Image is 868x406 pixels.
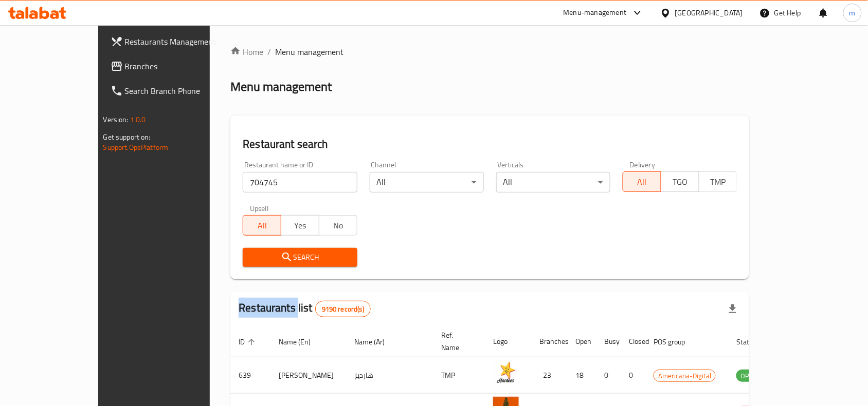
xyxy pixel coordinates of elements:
img: Hardee's [493,360,519,386]
span: Version: [103,113,129,126]
a: Branches [102,54,243,79]
span: Branches [125,60,235,72]
td: هارديز [346,357,433,394]
button: TGO [661,171,699,192]
div: Menu-management [564,7,627,19]
a: Search Branch Phone [102,79,243,103]
input: Search for restaurant name or ID.. [243,172,357,192]
td: 18 [567,357,596,394]
span: Name (En) [279,336,324,348]
label: Delivery [630,161,656,168]
span: Americana-Digital [654,370,715,382]
h2: Restaurants list [239,300,371,317]
td: 0 [596,357,621,394]
th: Open [567,326,596,357]
nav: breadcrumb [230,46,749,58]
span: 9190 record(s) [316,304,370,314]
span: TMP [703,175,733,189]
div: OPEN [736,370,762,382]
span: Status [736,336,770,348]
div: Total records count [315,301,371,317]
button: No [319,215,357,236]
span: Ref. Name [441,329,473,354]
span: ID [239,336,258,348]
button: Search [243,248,357,267]
span: All [247,218,277,233]
li: / [267,46,271,58]
td: 23 [531,357,567,394]
th: Branches [531,326,567,357]
span: Search [251,251,349,264]
span: Search Branch Phone [125,85,235,97]
span: TGO [665,175,695,189]
div: All [370,172,484,192]
button: TMP [699,171,737,192]
a: Home [230,46,263,58]
th: Logo [485,326,531,357]
span: m [849,7,856,18]
span: No [323,218,353,233]
h2: Menu management [230,79,332,95]
td: 0 [621,357,645,394]
div: All [496,172,610,192]
span: Menu management [275,46,343,58]
th: Busy [596,326,621,357]
td: 639 [230,357,270,394]
div: Export file [720,297,745,321]
button: All [243,215,281,236]
label: Upsell [250,205,269,212]
a: Support.OpsPlatform [103,141,169,154]
button: Yes [281,215,319,236]
span: POS group [654,336,698,348]
div: [GEOGRAPHIC_DATA] [675,7,743,18]
span: Name (Ar) [354,336,398,348]
h2: Restaurant search [243,137,737,152]
th: Closed [621,326,645,357]
span: OPEN [736,370,762,382]
span: Restaurants Management [125,35,235,48]
span: Get support on: [103,130,151,144]
td: [PERSON_NAME] [270,357,346,394]
span: All [627,175,657,189]
td: TMP [433,357,485,394]
a: Restaurants Management [102,29,243,54]
span: 1.0.0 [130,113,146,126]
span: Yes [285,218,315,233]
button: All [623,171,661,192]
